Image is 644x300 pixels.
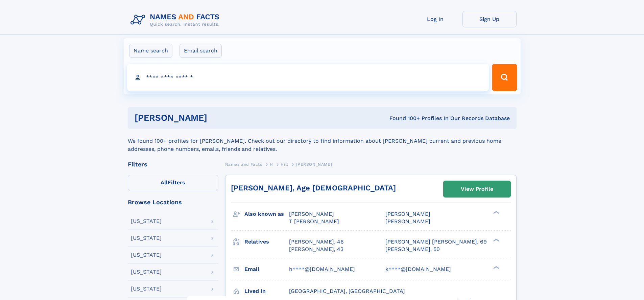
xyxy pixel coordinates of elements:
div: Found 100+ Profiles In Our Records Database [298,115,510,122]
button: Search Button [492,64,517,91]
h3: Lived in [244,285,289,297]
span: [PERSON_NAME] [289,211,334,217]
label: Name search [129,44,172,58]
div: [US_STATE] [131,252,162,258]
div: View Profile [461,181,493,197]
a: [PERSON_NAME] [PERSON_NAME], 69 [385,238,487,246]
div: [US_STATE] [131,269,162,275]
div: ❯ [492,210,500,215]
label: Email search [180,44,222,58]
a: Names and Facts [225,160,262,168]
span: All [161,179,168,186]
label: Filters [128,175,218,191]
span: H [270,162,273,167]
div: We found 100+ profiles for [PERSON_NAME]. Check out our directory to find information about [PERS... [128,129,517,153]
span: [PERSON_NAME] [385,211,430,217]
img: Logo Names and Facts [128,11,225,29]
h3: Also known as [244,208,289,220]
a: Hill [281,160,288,168]
span: [PERSON_NAME] [385,218,430,225]
span: Hill [281,162,288,167]
a: [PERSON_NAME], 50 [385,246,440,253]
h3: Email [244,263,289,275]
h3: Relatives [244,236,289,248]
a: [PERSON_NAME], 43 [289,246,343,253]
div: [US_STATE] [131,218,162,224]
input: search input [127,64,489,91]
a: Log In [408,11,462,27]
span: [PERSON_NAME] [296,162,332,167]
div: ❯ [492,265,500,270]
a: Sign Up [462,11,517,27]
a: [PERSON_NAME], 46 [289,238,344,246]
a: [PERSON_NAME], Age [DEMOGRAPHIC_DATA] [231,184,396,192]
div: [US_STATE] [131,235,162,241]
span: [GEOGRAPHIC_DATA], [GEOGRAPHIC_DATA] [289,288,405,294]
div: [US_STATE] [131,286,162,292]
a: H [270,160,273,168]
div: Browse Locations [128,199,218,205]
h1: [PERSON_NAME] [135,114,299,122]
span: T [PERSON_NAME] [289,218,339,225]
div: ❯ [492,238,500,242]
a: View Profile [444,181,510,197]
div: Filters [128,161,218,167]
